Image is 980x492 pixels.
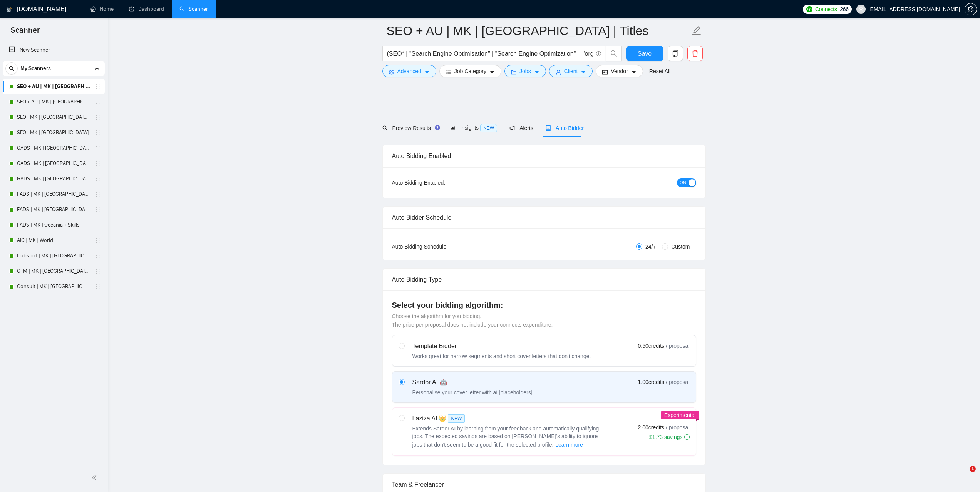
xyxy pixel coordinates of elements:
[90,6,114,12] a: homeHome
[581,69,586,75] span: caret-down
[17,264,90,279] a: GTM | MK | [GEOGRAPHIC_DATA] + Skills
[412,342,591,351] div: Template Bidder
[92,474,99,482] span: double-left
[95,114,101,120] span: holder
[448,414,465,423] span: NEW
[382,125,438,131] span: Preview Results
[382,65,436,77] button: settingAdvancedcaret-down
[95,145,101,151] span: holder
[17,110,90,125] a: SEO | MK | [GEOGRAPHIC_DATA] | Titles
[642,242,659,251] span: 24/7
[17,202,90,217] a: FADS | MK | [GEOGRAPHIC_DATA]
[555,440,583,449] span: Learn more
[549,65,593,77] button: userClientcaret-down
[564,67,578,75] span: Client
[511,69,516,75] span: folder
[638,378,664,386] span: 1.00 credits
[7,3,12,16] img: logo
[95,222,101,228] span: holder
[649,433,689,441] div: $1.73 savings
[412,378,533,387] div: Sardor AI 🤖
[806,6,812,12] img: upwork-logo.png
[606,46,622,61] button: search
[687,46,703,61] button: delete
[638,49,652,58] span: Save
[17,140,90,156] a: GADS | MK | [GEOGRAPHIC_DATA] | Titles
[970,466,976,472] span: 1
[95,130,101,136] span: holder
[387,49,593,58] input: Search Freelance Jobs...
[454,67,486,75] span: Job Category
[95,207,101,213] span: holder
[392,207,696,228] div: Auto Bidder Schedule
[412,414,605,423] div: Laziza AI
[509,125,533,131] span: Alerts
[840,5,848,13] span: 266
[392,300,696,310] h4: Select your bidding algorithm:
[3,61,105,294] li: My Scanners
[439,65,501,77] button: barsJob Categorycaret-down
[965,6,977,12] a: setting
[638,342,664,350] span: 0.50 credits
[17,79,90,94] a: SEO + AU | MK | [GEOGRAPHIC_DATA] | Titles
[596,65,643,77] button: idcardVendorcaret-down
[546,125,551,131] span: robot
[638,423,664,432] span: 2.00 credits
[509,125,515,131] span: notification
[17,233,90,248] a: AIO | MK | World
[17,156,90,171] a: GADS | MK | [GEOGRAPHIC_DATA]
[412,352,591,360] div: Works great for narrow segments and short cover letters that don't change.
[412,425,599,448] span: Extends Sardor AI by learning from your feedback and automatically qualifying jobs. The expected ...
[534,69,539,75] span: caret-down
[392,242,493,251] div: Auto Bidding Schedule:
[858,7,864,12] span: user
[17,248,90,264] a: Hubspot | MK | [GEOGRAPHIC_DATA] | + Skills
[626,46,663,61] button: Save
[684,434,690,440] span: info-circle
[17,187,90,202] a: FADS | MK | [GEOGRAPHIC_DATA] | Titles
[95,191,101,197] span: holder
[504,65,546,77] button: folderJobscaret-down
[5,62,18,75] button: search
[631,69,637,75] span: caret-down
[450,125,456,130] span: area-chart
[954,466,972,484] iframe: Intercom live chat
[179,6,208,12] a: searchScanner
[424,69,430,75] span: caret-down
[611,67,628,75] span: Vendor
[17,279,90,294] a: Consult | MK | [GEOGRAPHIC_DATA]
[5,25,46,41] span: Scanner
[692,26,702,36] span: edit
[382,125,388,131] span: search
[17,94,90,110] a: SEO + AU | MK | [GEOGRAPHIC_DATA]
[95,284,101,290] span: holder
[688,50,702,57] span: delete
[596,51,601,56] span: info-circle
[17,217,90,233] a: FADS | MK | Oceania + Skills
[95,99,101,105] span: holder
[450,125,497,131] span: Insights
[95,83,101,90] span: holder
[392,145,696,167] div: Auto Bidding Enabled
[397,67,421,75] span: Advanced
[965,6,977,12] span: setting
[392,313,553,328] span: Choose the algorithm for you bidding. The price per proposal does not include your connects expen...
[129,6,164,12] a: dashboardDashboard
[519,67,531,75] span: Jobs
[680,178,687,187] span: ON
[489,69,495,75] span: caret-down
[95,253,101,259] span: holder
[668,46,683,61] button: copy
[3,42,105,58] li: New Scanner
[20,61,51,76] span: My Scanners
[95,268,101,274] span: holder
[606,50,621,57] span: search
[602,69,608,75] span: idcard
[389,69,394,75] span: setting
[815,5,838,13] span: Connects:
[668,242,693,251] span: Custom
[666,424,689,431] span: / proposal
[95,176,101,182] span: holder
[6,66,17,71] span: search
[95,160,101,167] span: holder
